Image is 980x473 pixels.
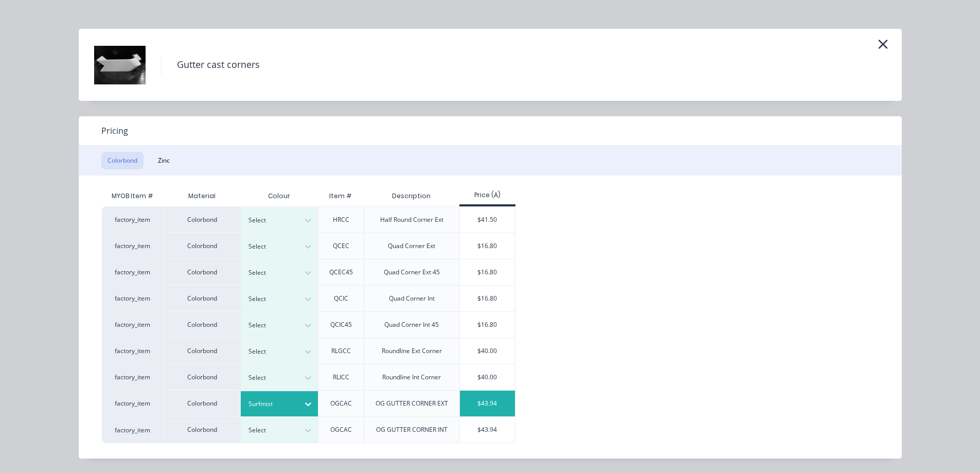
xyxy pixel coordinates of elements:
div: factory_item [102,233,164,259]
div: HRCC [333,215,349,224]
div: $41.50 [460,207,515,233]
div: Colorbond [164,259,241,285]
div: factory_item [102,285,164,311]
div: Quad Corner Int [389,294,435,303]
div: factory_item [102,364,164,390]
div: factory_item [102,416,164,443]
div: factory_item [102,206,164,233]
div: OGCAC [330,425,352,434]
div: Half Round Corner Ext [380,215,443,224]
div: Colorbond [164,233,241,259]
div: Quad Corner Ext [388,241,435,251]
div: OGCAC [330,399,352,408]
div: MYOB Item # [102,186,164,206]
div: Material [164,186,241,206]
div: QCIC [334,294,348,303]
div: OG GUTTER CORNER EXT [376,399,448,408]
div: Colorbond [164,338,241,364]
div: factory_item [102,311,164,338]
div: Colour [241,186,318,206]
div: Price (A) [459,190,515,200]
div: factory_item [102,259,164,285]
div: Colorbond [164,285,241,311]
div: Colorbond [164,364,241,390]
div: Colorbond [164,311,241,338]
div: RLICC [333,373,349,382]
div: $40.00 [460,338,515,364]
div: $16.80 [460,233,515,259]
div: Roundline Ext Corner [382,346,442,356]
div: Colorbond [164,416,241,443]
div: factory_item [102,390,164,416]
div: $43.94 [460,391,515,416]
div: $16.80 [460,312,515,338]
div: $16.80 [460,259,515,285]
div: QCIC45 [330,320,352,329]
button: Colorbond [101,152,144,169]
div: Quad Corner Int 45 [384,320,439,329]
div: $43.94 [460,417,515,443]
div: Colorbond [164,206,241,233]
h4: Gutter cast corners [161,55,275,75]
div: QCEC [333,241,349,251]
div: Item # [321,183,360,209]
img: Gutter cast corners [94,39,146,91]
span: Pricing [101,125,128,137]
div: RLGCC [331,346,351,356]
div: factory_item [102,338,164,364]
div: Quad Corner Ext 45 [384,268,440,277]
div: Description [384,183,439,209]
div: QCEC45 [329,268,353,277]
div: OG GUTTER CORNER INT [376,425,448,434]
div: $40.00 [460,364,515,390]
div: Colorbond [164,390,241,416]
button: Zinc [152,152,176,169]
div: $16.80 [460,286,515,311]
div: Roundline Int Corner [382,373,441,382]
